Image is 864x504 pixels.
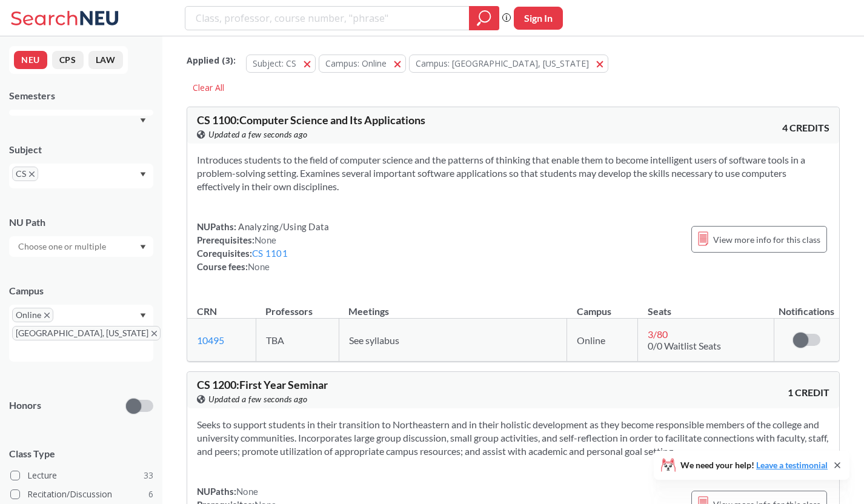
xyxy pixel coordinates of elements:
[208,128,308,141] span: Updated a few seconds ago
[9,447,153,460] span: Class Type
[14,51,47,69] button: NEU
[140,245,146,250] svg: Dropdown arrow
[416,58,589,69] span: Campus: [GEOGRAPHIC_DATA], [US_STATE]
[187,54,236,67] span: Applied ( 3 ):
[514,7,563,30] button: Sign In
[339,293,567,319] th: Meetings
[253,58,296,69] span: Subject: CS
[788,386,829,399] span: 1 CREDIT
[29,171,35,177] svg: X to remove pill
[197,113,425,127] span: CS 1100 : Computer Science and Its Applications
[469,6,499,30] div: magnifying glass
[12,326,161,340] span: [GEOGRAPHIC_DATA], [US_STATE]X to remove pill
[144,469,153,482] span: 33
[12,239,114,254] input: Choose one or multiple
[648,328,668,340] span: 3 / 80
[248,261,270,272] span: None
[12,167,38,181] span: CSX to remove pill
[197,418,829,458] section: Seeks to support students in their transition to Northeastern and in their holistic development a...
[140,118,146,123] svg: Dropdown arrow
[236,221,329,232] span: Analyzing/Using Data
[567,293,638,319] th: Campus
[774,293,839,319] th: Notifications
[236,486,258,497] span: None
[197,305,217,318] div: CRN
[9,164,153,188] div: CSX to remove pillDropdown arrow
[256,319,339,362] td: TBA
[44,313,50,318] svg: X to remove pill
[88,51,123,69] button: LAW
[187,79,230,97] div: Clear All
[252,248,288,259] a: CS 1101
[638,293,774,319] th: Seats
[756,460,828,470] a: Leave a testimonial
[52,51,84,69] button: CPS
[10,486,153,502] label: Recitation/Discussion
[9,236,153,257] div: Dropdown arrow
[254,234,276,245] span: None
[197,153,829,193] section: Introduces students to the field of computer science and the patterns of thinking that enable the...
[9,305,153,362] div: OnlineX to remove pill[GEOGRAPHIC_DATA], [US_STATE]X to remove pillDropdown arrow
[12,308,53,322] span: OnlineX to remove pill
[713,232,820,247] span: View more info for this class
[9,216,153,229] div: NU Path
[9,399,41,413] p: Honors
[256,293,339,319] th: Professors
[197,378,328,391] span: CS 1200 : First Year Seminar
[409,55,608,73] button: Campus: [GEOGRAPHIC_DATA], [US_STATE]
[319,55,406,73] button: Campus: Online
[9,89,153,102] div: Semesters
[10,468,153,483] label: Lecture
[648,340,721,351] span: 0/0 Waitlist Seats
[680,461,828,469] span: We need your help!
[567,319,638,362] td: Online
[9,284,153,297] div: Campus
[349,334,399,346] span: See syllabus
[782,121,829,134] span: 4 CREDITS
[140,172,146,177] svg: Dropdown arrow
[246,55,316,73] button: Subject: CS
[325,58,387,69] span: Campus: Online
[9,143,153,156] div: Subject
[197,220,329,273] div: NUPaths: Prerequisites: Corequisites: Course fees:
[208,393,308,406] span: Updated a few seconds ago
[197,334,224,346] a: 10495
[151,331,157,336] svg: X to remove pill
[477,10,491,27] svg: magnifying glass
[148,488,153,501] span: 6
[194,8,460,28] input: Class, professor, course number, "phrase"
[140,313,146,318] svg: Dropdown arrow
